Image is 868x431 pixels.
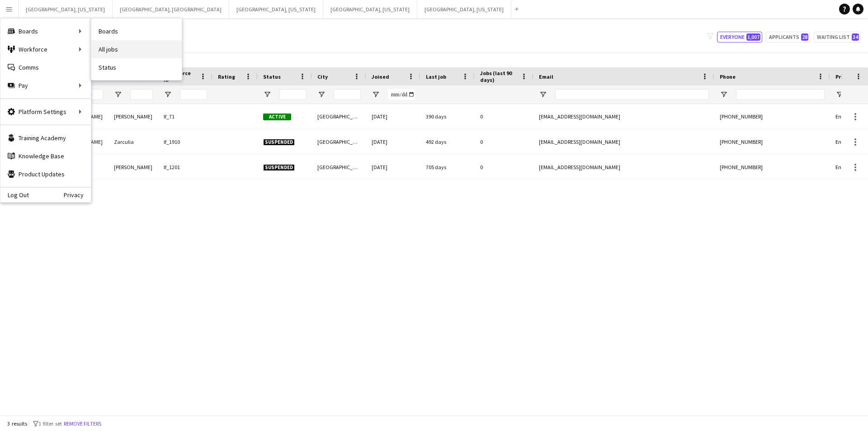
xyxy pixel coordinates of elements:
div: 492 days [420,129,475,154]
a: Status [91,58,182,76]
span: 34 [852,33,859,41]
span: City [317,73,328,80]
a: All jobs [91,40,182,58]
input: Email Filter Input [555,89,709,100]
span: 1,007 [746,33,760,41]
button: Open Filter Menu [317,90,325,99]
span: Profile [835,73,854,80]
div: 705 days [420,155,475,180]
span: 1 filter set [38,420,62,427]
span: Joined [372,73,389,80]
div: [EMAIL_ADDRESS][DOMAIN_NAME] [533,129,714,154]
div: [PHONE_NUMBER] [714,155,830,180]
span: Suspended [263,139,295,146]
input: Status Filter Input [279,89,307,100]
div: [EMAIL_ADDRESS][DOMAIN_NAME] [533,104,714,129]
button: Open Filter Menu [539,90,547,99]
span: Active [263,114,291,120]
a: Boards [91,22,182,40]
span: Phone [720,73,736,80]
a: Log Out [0,191,29,199]
div: [PERSON_NAME] [108,155,158,180]
div: Boards [0,22,91,40]
button: Open Filter Menu [372,90,380,99]
input: City Filter Input [334,89,361,100]
span: Jobs (last 90 days) [480,70,517,83]
button: Waiting list34 [814,32,861,43]
button: [GEOGRAPHIC_DATA], [GEOGRAPHIC_DATA] [113,0,229,18]
div: lf_1201 [158,155,212,180]
button: Open Filter Menu [114,90,122,99]
div: [PHONE_NUMBER] [714,104,830,129]
div: [PHONE_NUMBER] [714,129,830,154]
div: 390 days [420,104,475,129]
input: Joined Filter Input [388,89,415,100]
div: Zarculia [108,129,158,154]
span: Suspended [263,164,295,171]
button: Applicants28 [766,32,810,43]
div: Workforce [0,40,91,58]
button: [GEOGRAPHIC_DATA], [US_STATE] [229,0,323,18]
div: [DATE] [366,129,420,154]
button: [GEOGRAPHIC_DATA], [US_STATE] [417,0,511,18]
button: Open Filter Menu [835,90,844,99]
a: Comms [0,58,91,76]
div: Platform Settings [0,103,91,121]
span: Last job [426,73,446,80]
input: First Name Filter Input [80,89,103,100]
div: 0 [475,155,533,180]
div: [GEOGRAPHIC_DATA][PERSON_NAME] [312,155,366,180]
button: Remove filters [62,419,103,429]
span: 28 [801,33,808,41]
input: Workforce ID Filter Input [180,89,207,100]
div: [EMAIL_ADDRESS][DOMAIN_NAME] [533,155,714,180]
button: [GEOGRAPHIC_DATA], [US_STATE] [323,0,417,18]
a: Privacy [64,191,91,199]
span: Status [263,73,281,80]
div: [DATE] [366,104,420,129]
a: Knowledge Base [0,147,91,165]
div: [GEOGRAPHIC_DATA] [312,129,366,154]
button: [GEOGRAPHIC_DATA], [US_STATE] [19,0,113,18]
div: lf_1910 [158,129,212,154]
div: 0 [475,104,533,129]
a: Product Updates [0,165,91,183]
div: Pay [0,76,91,95]
div: 0 [475,129,533,154]
button: Open Filter Menu [164,90,172,99]
button: Everyone1,007 [717,32,762,43]
span: Rating [218,73,235,80]
a: Training Academy [0,129,91,147]
input: Phone Filter Input [736,89,825,100]
button: Open Filter Menu [263,90,271,99]
button: Open Filter Menu [720,90,728,99]
div: lf_71 [158,104,212,129]
div: [PERSON_NAME] [108,104,158,129]
div: [GEOGRAPHIC_DATA] [312,104,366,129]
span: Email [539,73,553,80]
div: [DATE] [366,155,420,180]
input: Last Name Filter Input [130,89,153,100]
